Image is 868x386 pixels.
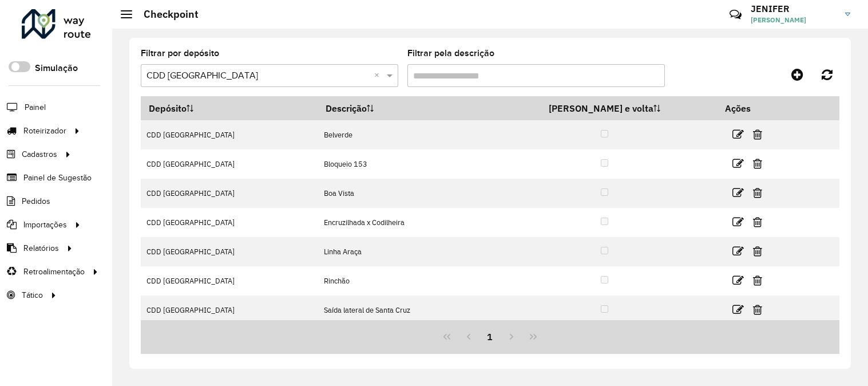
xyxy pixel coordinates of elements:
span: Retroalimentação [23,266,85,278]
span: Painel de Sugestão [23,172,92,184]
a: Excluir [753,243,762,259]
a: Editar [732,243,744,259]
td: Encruzilhada x Codilheira [318,208,492,237]
a: Editar [732,214,744,230]
a: Contato Rápido [723,2,748,27]
td: Saída lateral de Santa Cruz [318,296,492,325]
h2: Checkpoint [132,8,199,21]
td: CDD [GEOGRAPHIC_DATA] [141,296,318,325]
a: Excluir [753,185,762,200]
td: Bloqueio 153 [318,149,492,179]
a: Excluir [753,214,762,230]
span: Cadastros [22,148,57,160]
a: Excluir [753,302,762,317]
td: Belverde [318,120,492,149]
td: Rinchão [318,266,492,296]
td: CDD [GEOGRAPHIC_DATA] [141,120,318,149]
a: Editar [732,156,744,171]
label: Simulação [35,61,78,75]
span: Pedidos [22,195,50,207]
td: Linha Araça [318,237,492,266]
a: Editar [732,185,744,200]
a: Excluir [753,156,762,171]
td: CDD [GEOGRAPHIC_DATA] [141,237,318,266]
th: [PERSON_NAME] e volta [492,96,718,120]
h3: JENIFER [751,3,837,14]
span: Roteirizador [23,125,66,137]
th: Ações [718,96,786,120]
span: Relatórios [23,242,59,254]
td: CDD [GEOGRAPHIC_DATA] [141,208,318,237]
a: Editar [732,273,744,288]
span: Importações [23,219,67,231]
a: Editar [732,127,744,142]
th: Depósito [141,96,318,120]
a: Excluir [753,273,762,288]
td: CDD [GEOGRAPHIC_DATA] [141,149,318,179]
td: CDD [GEOGRAPHIC_DATA] [141,179,318,208]
label: Filtrar pela descrição [407,46,494,60]
span: Tático [22,289,43,301]
span: Painel [25,101,46,113]
td: CDD [GEOGRAPHIC_DATA] [141,266,318,296]
span: Clear all [374,69,384,82]
a: Excluir [753,127,762,142]
button: 1 [479,326,501,348]
a: Editar [732,302,744,317]
td: Boa Vista [318,179,492,208]
th: Descrição [318,96,492,120]
span: [PERSON_NAME] [751,15,837,25]
label: Filtrar por depósito [141,46,219,60]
